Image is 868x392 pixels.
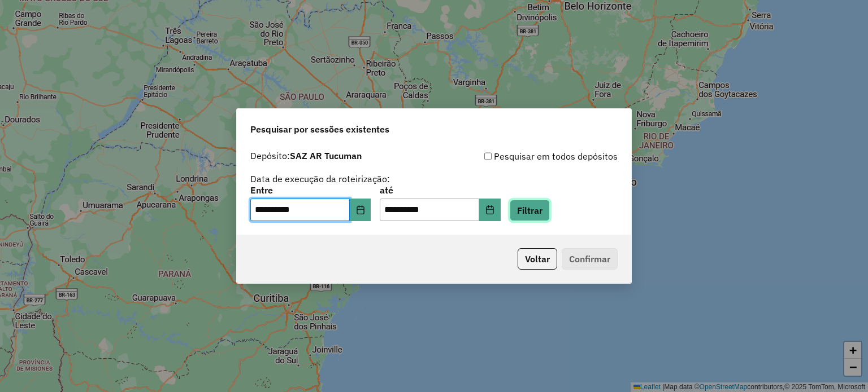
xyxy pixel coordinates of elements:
[250,122,389,136] span: Pesquisar por sessões existentes
[250,149,362,162] label: Depósito:
[250,172,390,186] label: Data de execução da roteirização:
[380,183,500,197] label: até
[510,200,550,221] button: Filtrar
[250,183,371,197] label: Entre
[350,199,371,221] button: Choose Date
[518,248,557,270] button: Voltar
[290,150,362,161] strong: SAZ AR Tucuman
[479,199,501,221] button: Choose Date
[434,149,618,163] div: Pesquisar em todos depósitos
